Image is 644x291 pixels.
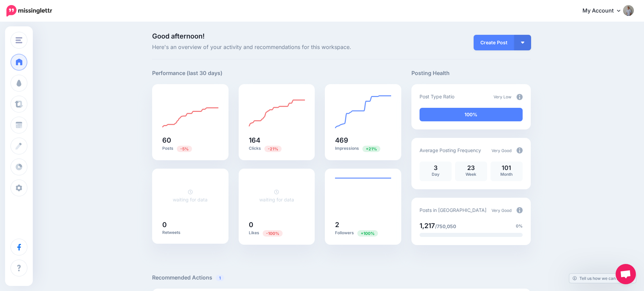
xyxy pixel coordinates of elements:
img: menu.png [16,37,22,43]
span: Month [500,172,512,177]
img: info-circle-grey.png [517,147,523,153]
img: info-circle-grey.png [517,94,523,100]
h5: Performance (last 30 days) [152,69,222,77]
p: Impressions [335,145,391,152]
h5: 164 [249,137,305,144]
h5: 0 [249,221,305,228]
h5: 60 [162,137,218,144]
span: Very Good [492,208,511,213]
span: Very Low [494,94,511,99]
h5: Recommended Actions [152,273,531,282]
span: Previous period: 389 [362,146,380,152]
span: Good afternoon! [152,32,205,40]
p: Average Posting Frequency [420,146,481,154]
img: arrow-down-white.png [521,42,524,44]
h5: 0 [162,221,218,228]
h5: 469 [335,137,391,144]
span: /750,050 [435,223,456,229]
span: 0% [516,223,523,229]
span: Here's an overview of your activity and recommendations for this workspace. [152,43,401,52]
span: 1,217 [420,222,435,230]
h5: Posting Health [411,69,531,77]
div: Open chat [616,264,636,284]
h5: 2 [335,221,391,228]
a: My Account [576,3,634,19]
p: Posts [162,145,218,152]
p: Clicks [249,145,305,152]
span: Previous period: 63 [177,146,192,152]
span: Very Good [492,148,511,153]
p: 3 [423,165,448,171]
p: 101 [494,165,519,171]
span: Previous period: 7 [263,230,283,237]
p: Followers [335,230,391,236]
p: Likes [249,230,305,236]
a: waiting for data [173,189,208,202]
a: Tell us how we can improve [569,274,636,283]
span: Day [432,172,439,177]
div: 100% of your posts in the last 30 days have been from Drip Campaigns [420,108,523,121]
a: waiting for data [259,189,294,202]
p: Post Type Ratio [420,93,454,100]
p: 23 [458,165,484,171]
p: Posts in [GEOGRAPHIC_DATA] [420,206,486,214]
span: 1 [216,275,224,281]
img: info-circle-grey.png [517,207,523,213]
span: Week [466,172,476,177]
a: Create Post [474,35,514,50]
img: Missinglettr [6,5,52,17]
p: Retweets [162,230,218,235]
span: Previous period: 207 [264,146,282,152]
span: Previous period: 1 [357,230,378,237]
